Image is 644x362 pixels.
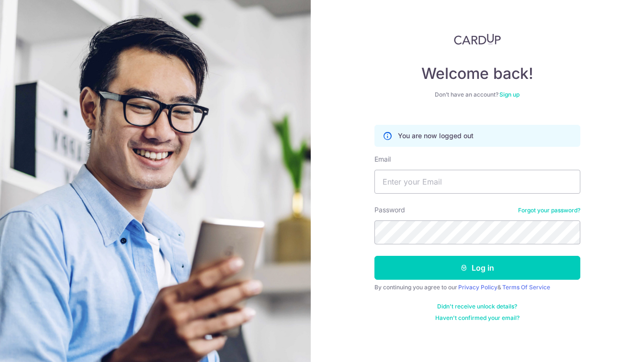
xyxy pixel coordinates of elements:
a: Terms Of Service [502,284,550,291]
label: Password [374,205,405,215]
div: By continuing you agree to our & [374,284,580,291]
a: Haven't confirmed your email? [435,314,520,322]
h4: Welcome back! [374,64,580,83]
a: Privacy Policy [458,284,497,291]
a: Sign up [499,91,520,98]
a: Didn't receive unlock details? [437,303,517,310]
img: CardUp Logo [454,33,501,45]
a: Forgot your password? [518,207,580,214]
p: You are now logged out [398,131,474,141]
button: Log in [374,256,580,280]
div: Don’t have an account? [374,91,580,99]
label: Email [374,154,391,164]
input: Enter your Email [374,170,580,194]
